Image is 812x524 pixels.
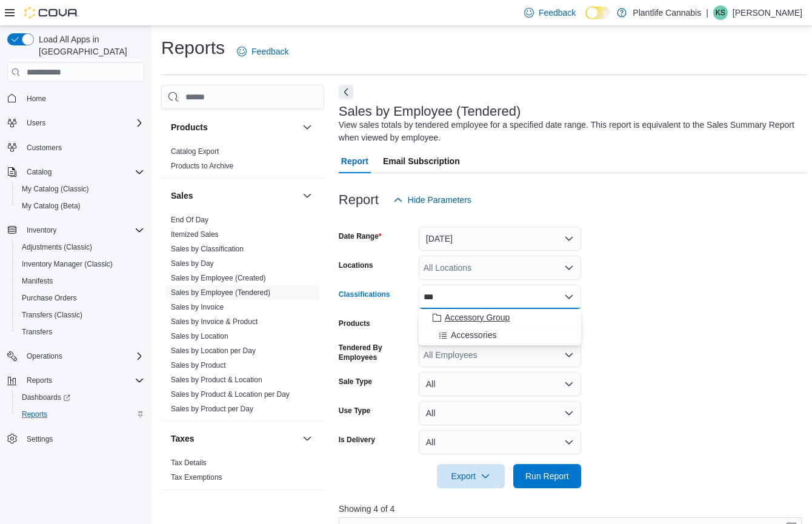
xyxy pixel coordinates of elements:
[171,360,226,370] span: Sales by Product
[171,332,228,340] a: Sales by Location
[2,89,149,107] button: Home
[300,431,314,446] button: Taxes
[22,116,144,130] span: Users
[445,311,510,323] span: Accessory Group
[161,36,225,60] h1: Reports
[171,473,222,482] a: Tax Exemptions
[585,7,611,19] input: Dark Mode
[171,390,290,399] span: Sales by Product & Location per Day
[171,288,270,297] a: Sales by Employee (Tendered)
[341,149,368,173] span: Report
[22,293,77,303] span: Purchase Orders
[22,432,58,446] a: Settings
[2,222,149,239] button: Inventory
[419,309,581,327] button: Accessory Group
[171,458,207,468] span: Tax Details
[419,309,581,344] div: Choose from the following options
[633,5,701,20] p: Plantlife Cannabis
[339,377,372,386] label: Sale Type
[564,350,574,360] button: Open list of options
[27,143,62,153] span: Customers
[339,85,353,99] button: Next
[161,144,324,178] div: Products
[17,390,144,405] span: Dashboards
[2,139,149,156] button: Customers
[171,121,208,133] h3: Products
[17,407,144,422] span: Reports
[22,201,81,211] span: My Catalog (Beta)
[716,5,725,20] span: KS
[17,257,144,271] span: Inventory Manager (Classic)
[171,361,226,370] a: Sales by Product
[171,190,298,202] button: Sales
[17,407,52,422] a: Reports
[17,325,57,339] a: Transfers
[437,464,505,488] button: Export
[27,94,46,104] span: Home
[408,194,471,206] span: Hide Parameters
[171,317,258,327] span: Sales by Invoice & Product
[339,193,379,207] h3: Report
[17,257,118,271] a: Inventory Manager (Classic)
[17,308,87,322] a: Transfers (Classic)
[161,213,324,421] div: Sales
[171,215,208,225] span: End Of Day
[171,346,256,356] span: Sales by Location per Day
[12,181,149,197] button: My Catalog (Classic)
[339,343,414,362] label: Tendered By Employees
[300,120,314,134] button: Products
[22,91,51,106] a: Home
[17,182,144,196] span: My Catalog (Classic)
[2,430,149,448] button: Settings
[419,227,581,251] button: [DATE]
[339,290,390,299] label: Classifications
[171,162,233,170] a: Products to Archive
[22,410,47,419] span: Reports
[171,302,224,312] span: Sales by Invoice
[171,376,262,384] a: Sales by Product & Location
[419,327,581,344] button: Accessories
[419,372,581,396] button: All
[706,5,708,20] p: |
[27,434,53,444] span: Settings
[17,291,82,305] a: Purchase Orders
[339,435,375,445] label: Is Delivery
[339,503,807,515] p: Showing 4 of 4
[22,223,61,237] button: Inventory
[22,310,82,320] span: Transfers (Classic)
[171,405,253,413] a: Sales by Product per Day
[171,331,228,341] span: Sales by Location
[27,118,45,128] span: Users
[339,319,370,328] label: Products
[27,225,56,235] span: Inventory
[564,292,574,302] button: Close list of options
[22,140,144,155] span: Customers
[388,188,476,212] button: Hide Parameters
[12,307,149,323] button: Transfers (Classic)
[22,393,70,402] span: Dashboards
[171,473,222,482] span: Tax Exemptions
[22,242,92,252] span: Adjustments (Classic)
[22,431,144,446] span: Settings
[7,84,144,479] nav: Complex example
[2,348,149,365] button: Operations
[525,470,569,482] span: Run Report
[171,433,298,445] button: Taxes
[22,116,50,130] button: Users
[27,351,62,361] span: Operations
[22,349,144,363] span: Operations
[171,147,219,156] a: Catalog Export
[17,390,75,405] a: Dashboards
[34,33,144,58] span: Load All Apps in [GEOGRAPHIC_DATA]
[171,273,266,283] span: Sales by Employee (Created)
[419,401,581,425] button: All
[171,121,298,133] button: Products
[22,165,56,179] button: Catalog
[713,5,728,20] div: Kris Swick
[17,199,85,213] a: My Catalog (Beta)
[17,274,144,288] span: Manifests
[171,317,258,326] a: Sales by Invoice & Product
[12,197,149,214] button: My Catalog (Beta)
[171,303,224,311] a: Sales by Invoice
[24,7,79,19] img: Cova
